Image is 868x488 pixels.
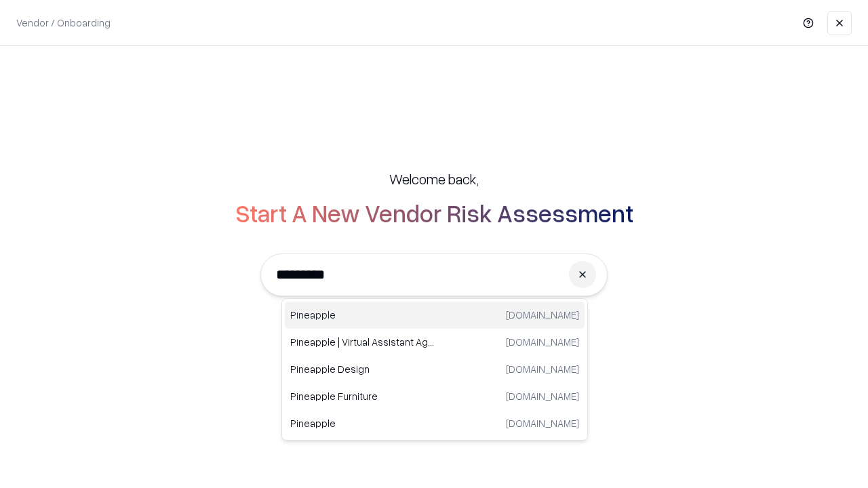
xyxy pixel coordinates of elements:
p: Pineapple Furniture [290,389,435,403]
p: [DOMAIN_NAME] [506,416,579,430]
p: Pineapple Design [290,362,435,376]
p: [DOMAIN_NAME] [506,362,579,376]
p: Pineapple | Virtual Assistant Agency [290,335,435,349]
p: Pineapple [290,308,435,322]
h2: Start A New Vendor Risk Assessment [235,199,633,226]
p: [DOMAIN_NAME] [506,335,579,349]
p: [DOMAIN_NAME] [506,308,579,322]
div: Suggestions [281,298,588,441]
p: [DOMAIN_NAME] [506,389,579,403]
p: Pineapple [290,416,435,430]
p: Vendor / Onboarding [16,16,111,30]
h5: Welcome back, [389,169,479,188]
